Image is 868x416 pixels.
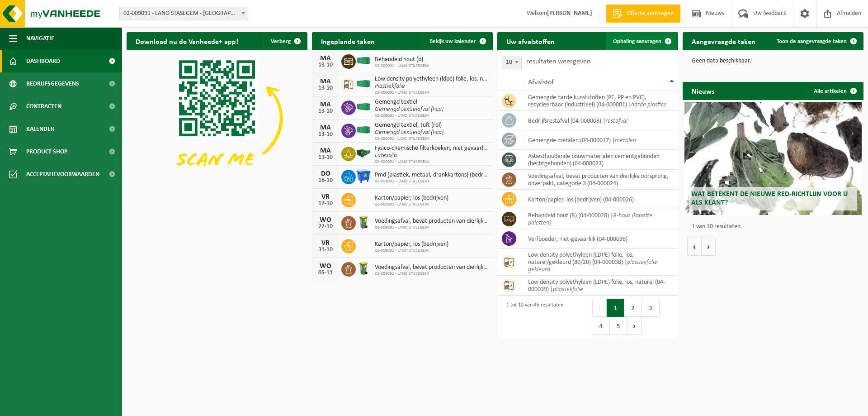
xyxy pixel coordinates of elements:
i: B-hout (kapotte paletten) [528,212,652,226]
span: 02-009091 - LANO STASEGEM - HARELBEKE [120,7,248,20]
div: 1 tot 10 van 45 resultaten [502,298,563,336]
div: MA [316,124,335,131]
img: HK-XS-16-GN-00 [356,145,371,161]
span: Dashboard [26,50,60,72]
a: Alle artikelen [807,82,863,100]
div: 13-10 [316,131,335,138]
button: Previous [592,299,607,317]
button: 4 [592,317,610,335]
div: VR [316,239,335,247]
img: HK-XC-40-GN-00 [356,80,371,88]
span: 02-009091 - LANO STASEGEM - HARELBEKE [119,7,248,20]
img: WB-0140-HPE-GN-50 [356,215,371,230]
button: 2 [624,299,642,317]
div: MA [316,147,335,154]
td: verfpoeder, niet-gevaarlijk (04-000036) [521,229,678,249]
strong: [PERSON_NAME] [547,10,592,17]
div: MA [316,55,335,62]
i: restafval [605,118,627,124]
span: Bekijk uw kalender [429,38,476,44]
span: Karton/papier, los (bedrijven) [375,241,448,248]
button: Volgende [702,238,716,256]
button: 3 [642,299,660,317]
div: VR [316,193,335,201]
div: WO [316,216,335,224]
span: 02-009091 - LANO STASEGEM [375,202,448,207]
a: Offerte aanvragen [606,5,680,23]
i: metalen [615,137,636,144]
span: Voedingsafval, bevat producten van dierlijke oorsprong, onverpakt, categorie 3 [375,218,488,225]
div: 13-10 [316,85,335,91]
span: 02-009091 - LANO STASEGEM [375,136,443,142]
span: Acceptatievoorwaarden [26,163,99,186]
span: 02-009091 - LANO STASEGEM [375,90,488,96]
span: Offerte aanvragen [624,9,676,18]
button: Vorige [687,238,702,256]
span: 10 [502,56,522,69]
span: Afvalstof [528,79,554,86]
span: Contracten [26,95,61,118]
td: gemengde harde kunststoffen (PE, PP en PVC), recycleerbaar (industrieel) (04-000001) | [521,91,678,111]
span: Gemengd textiel [375,99,443,106]
td: bedrijfsrestafval (04-000008) | [521,111,678,130]
td: asbesthoudende bouwmaterialen cementgebonden (hechtgebonden) (04-000023) [521,150,678,170]
td: behandeld hout (B) (04-000028) | [521,209,678,229]
div: DO [316,170,335,177]
span: 02-009091 - LANO STASEGEM [375,63,429,69]
h2: Uw afvalstoffen [497,32,564,50]
i: plastiekfolie [553,286,583,293]
p: Geen data beschikbaar. [692,58,854,64]
span: Karton/papier, los (bedrijven) [375,195,448,202]
div: 13-10 [316,62,335,68]
button: 5 [610,317,627,335]
span: Wat betekent de nieuwe RED-richtlijn voor u als klant? [691,191,848,206]
img: HK-XC-40-GN-00 [356,57,371,65]
button: 1 [607,299,624,317]
h2: Ingeplande taken [312,32,384,50]
div: WO [316,263,335,270]
span: Navigatie [26,27,54,50]
span: 02-009091 - LANO STASEGEM [375,113,443,119]
span: Ophaling aanvragen [613,38,661,44]
h2: Aangevraagde taken [683,32,764,50]
span: 02-009091 - LANO STASEGEM [375,225,488,230]
span: 02-009091 - LANO STASEGEM [375,271,488,277]
span: Toon de aangevraagde taken [777,38,847,44]
button: Verberg [264,32,307,50]
span: Product Shop [26,140,67,163]
a: Ophaling aanvragen [606,32,677,50]
h2: Nieuws [683,82,723,100]
span: Bedrijfsgegevens [26,72,79,95]
i: harde plastics [631,101,666,108]
span: Voedingsafval, bevat producten van dierlijke oorsprong, onverpakt, categorie 3 [375,264,488,271]
img: WB-1100-HPE-BE-01 [356,168,371,184]
i: Plastiekfolie [375,83,405,90]
i: Gemengd textielafval (hca) [375,129,443,136]
div: MA [316,78,335,85]
td: gemengde metalen (04-000017) | [521,130,678,150]
h2: Download nu de Vanheede+ app! [127,32,247,50]
td: low density polyethyleen (LDPE) folie, los, naturel (04-000039) | [521,276,678,296]
div: 16-10 [316,177,335,184]
div: 13-10 [316,154,335,161]
div: 05-11 [316,270,335,276]
span: Behandeld hout (b) [375,56,429,63]
span: Kalender [26,118,54,140]
i: Latexslib [375,152,397,159]
td: karton/papier, los (bedrijven) (04-000026) [521,190,678,209]
td: low density polyethyleen (LDPE) folie, los, naturel/gekleurd (80/20) (04-000038) | [521,249,678,276]
img: HK-XC-40-GN-00 [356,126,371,134]
div: 17-10 [316,201,335,207]
a: Wat betekent de nieuwe RED-richtlijn voor u als klant? [684,102,862,215]
div: 22-10 [316,224,335,230]
button: Next [627,317,642,335]
p: 1 van 10 resultaten [692,224,859,230]
label: resultaten weergeven [526,58,590,65]
span: 10 [502,56,521,69]
span: 02-009091 - LANO STASEGEM [375,179,488,184]
td: voedingsafval, bevat producten van dierlijke oorsprong, onverpakt, categorie 3 (04-000024) [521,170,678,190]
span: Low density polyethyleen (ldpe) folie, los, naturel [375,76,488,83]
a: Bekijk uw kalender [422,32,492,50]
img: WB-0140-HPE-GN-50 [356,261,371,276]
a: Toon de aangevraagde taken [769,32,863,50]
